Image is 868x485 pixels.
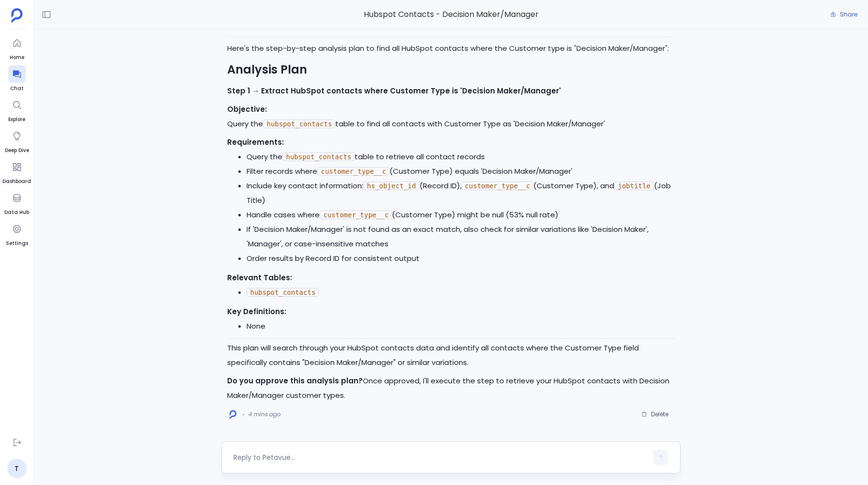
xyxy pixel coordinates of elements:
[221,8,680,21] span: Hubspot Contacts - Decision Maker/Manager
[824,8,863,21] button: Share
[248,410,280,418] span: 4 mins ago
[651,410,668,418] span: Delete
[247,208,674,222] li: Handle cases where (Customer Type) might be null (53% null rate)
[227,306,286,317] strong: Key Definitions:
[7,459,27,478] a: T
[227,86,561,96] strong: Step 1 → Extract HubSpot contacts where Customer Type is 'Decision Maker/Manager'
[227,137,284,147] strong: Requirements:
[320,211,392,219] code: customer_type__c
[462,182,534,190] code: customer_type__c
[8,116,26,123] span: Explore
[227,102,674,131] p: Query the table to find all contacts with Customer Type as 'Decision Maker/Manager'
[5,127,29,154] a: Deep Dive
[6,220,28,247] a: Settings
[247,222,674,251] li: If 'Decision Maker/Manager' is not found as an exact match, also check for similar variations lik...
[2,178,31,185] span: Dashboard
[363,182,419,190] code: hs_object_id
[11,8,23,23] img: petavue logo
[5,147,29,154] span: Deep Dive
[8,34,26,61] a: Home
[247,164,674,179] li: Filter records where (Customer Type) equals 'Decision Maker/Manager'
[4,209,29,216] span: Data Hub
[247,179,674,208] li: Include key contact information: (Record ID), (Customer Type), and (Job Title)
[227,61,674,78] h2: Analysis Plan
[614,182,653,190] code: jobtitle
[230,410,236,419] img: logo
[247,150,674,164] li: Query the table to retrieve all contact records
[263,120,335,128] code: hubspot_contacts
[8,65,26,92] a: Chat
[247,251,674,266] li: Order results by Record ID for consistent output
[4,189,29,216] a: Data Hub
[8,54,26,61] span: Home
[8,85,26,92] span: Chat
[227,376,363,386] strong: Do you approve this analysis plan?
[8,96,26,123] a: Explore
[840,11,857,18] span: Share
[247,319,674,333] li: None
[227,104,267,114] strong: Objective:
[282,152,355,161] code: hubspot_contacts
[635,407,675,422] button: Delete
[6,240,28,247] span: Settings
[317,167,389,176] code: customer_type__c
[247,288,319,297] code: hubspot_contacts
[227,273,292,283] strong: Relevant Tables:
[227,341,674,370] p: This plan will search through your HubSpot contacts data and identify all contacts where the Cust...
[2,158,31,185] a: Dashboard
[227,374,674,403] p: Once approved, I'll execute the step to retrieve your HubSpot contacts with Decision Maker/Manage...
